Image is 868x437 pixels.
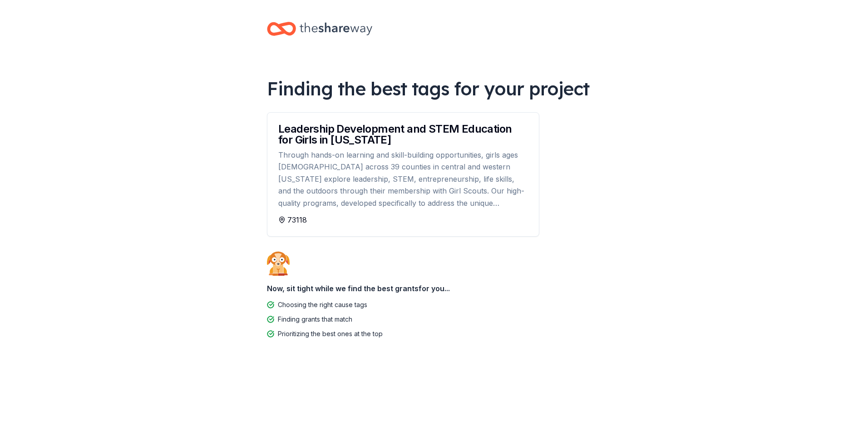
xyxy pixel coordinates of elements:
[278,314,352,325] div: Finding grants that match
[278,299,367,310] div: Choosing the right cause tags
[267,76,601,101] div: Finding the best tags for your project
[278,124,528,145] div: Leadership Development and STEM Education for Girls in [US_STATE]
[278,214,528,225] div: 73118
[278,149,528,209] div: Through hands-on learning and skill-building opportunities, girls ages [DEMOGRAPHIC_DATA] across ...
[278,328,383,339] div: Prioritizing the best ones at the top
[267,279,601,298] div: Now, sit tight while we find the best grants for you...
[267,251,290,276] img: Dog waiting patiently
